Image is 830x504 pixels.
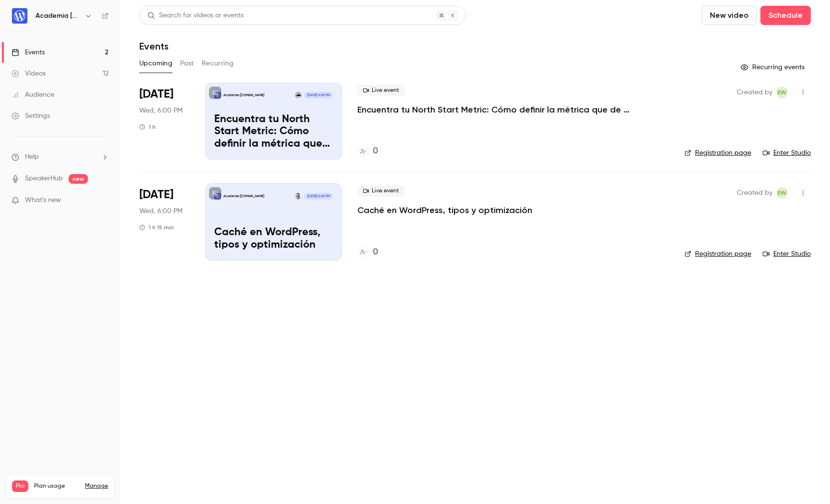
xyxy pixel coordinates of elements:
a: Encuentra tu North Start Metric: Cómo definir la métrica que de verdad mueve el crecimiento de un... [357,104,646,115]
h6: Academia [DOMAIN_NAME] [36,11,81,21]
span: EW [778,187,786,199]
iframe: Noticeable Trigger [97,196,109,205]
a: 0 [357,145,378,158]
a: Caché en WordPress, tipos y optimización [357,204,532,216]
p: Caché en WordPress, tipos y optimización [214,227,333,252]
p: Academia [DOMAIN_NAME] [223,194,264,199]
h4: 0 [373,145,378,158]
button: Past [180,56,194,71]
div: Sep 10 Wed, 6:00 PM (Europe/Madrid) [139,83,190,160]
a: Enter Studio [763,249,811,259]
a: Registration page [684,249,751,259]
span: Created by [737,87,772,98]
div: 1 h [139,123,156,131]
p: Academia [DOMAIN_NAME] [223,93,264,98]
span: Wed, 6:00 PM [139,106,183,115]
h4: 0 [373,246,378,259]
div: Videos [12,69,46,78]
a: Registration page [684,148,751,158]
div: Sep 17 Wed, 5:00 PM (Atlantic/Canary) [139,183,190,260]
a: 0 [357,246,378,259]
span: Live event [357,185,405,197]
h1: Events [139,40,169,52]
img: Pablo Moratinos [295,92,302,99]
div: Events [12,48,45,57]
span: Pro [12,480,28,492]
p: Encuentra tu North Start Metric: Cómo definir la métrica que de verdad mueve el crecimiento de un... [214,113,333,151]
button: Recurring [202,56,234,71]
span: EW [778,87,786,98]
div: Audience [12,90,54,100]
span: Live event [357,85,405,96]
a: Enter Studio [763,148,811,158]
span: Help [25,152,39,162]
a: SpeakerHub [25,174,63,184]
button: Upcoming [139,56,172,71]
span: Plan usage [34,482,79,490]
span: ES WPCOM [776,187,788,199]
button: New video [702,6,757,25]
span: ES WPCOM [776,87,788,98]
img: Carlos Longarela [295,193,302,200]
button: Schedule [760,6,811,25]
li: help-dropdown-opener [12,152,109,162]
button: Recurring events [736,60,811,75]
span: [DATE] [139,87,173,102]
div: Settings [12,111,50,121]
a: Caché en WordPress, tipos y optimizaciónAcademia [DOMAIN_NAME]Carlos Longarela[DATE] 6:00 PMCaché... [205,183,342,260]
span: new [69,174,88,184]
a: Encuentra tu North Start Metric: Cómo definir la métrica que de verdad mueve el crecimiento de un... [205,83,342,160]
span: Created by [737,187,772,199]
a: Manage [85,482,108,490]
div: Search for videos or events [147,11,244,21]
span: Wed, 6:00 PM [139,206,183,216]
span: What's new [25,195,61,205]
div: 1 h 15 min [139,224,174,231]
span: [DATE] [139,187,173,202]
span: [DATE] 6:00 PM [304,193,332,200]
img: Academia WordPress.com [12,8,27,24]
span: [DATE] 6:00 PM [304,92,332,99]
